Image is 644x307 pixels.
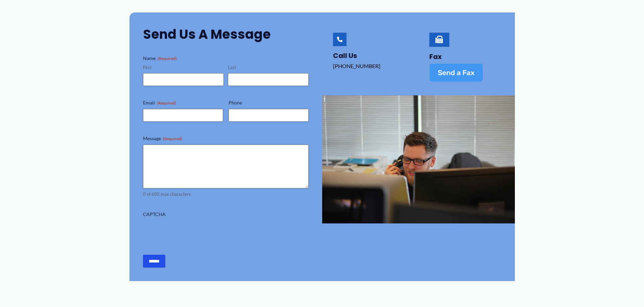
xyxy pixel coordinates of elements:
legend: Name [143,55,177,62]
p: [PHONE_NUMBER]‬‬ [333,61,405,71]
label: Last [228,64,309,71]
img: man talking on the phone behind a computer screen [322,95,515,223]
h4: Fax [429,53,501,61]
label: Message [143,135,309,142]
h2: Send Us a Message [143,26,309,42]
label: CAPTCHA [143,211,309,218]
span: (Required) [163,136,182,141]
span: (Required) [157,100,176,105]
a: Call Us [333,51,357,60]
a: Send a Fax [429,63,483,82]
label: First [143,64,224,71]
label: Phone [229,99,309,106]
span: Send a Fax [438,69,475,76]
div: 0 of 600 max characters [143,191,309,197]
span: (Required) [158,56,177,61]
iframe: reCAPTCHA [143,220,246,247]
label: Email [143,99,223,106]
a: Call Us [333,33,347,46]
